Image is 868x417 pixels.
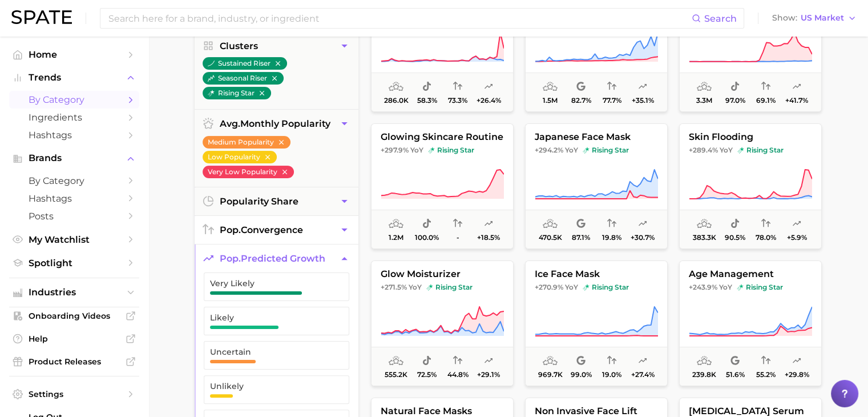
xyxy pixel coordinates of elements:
[417,97,437,105] span: 58.3%
[9,91,139,109] a: by Category
[9,46,139,63] a: Home
[692,371,716,379] span: 239.8k
[792,217,801,231] span: popularity predicted growth: Uncertain
[210,382,325,391] span: Unlikely
[29,389,120,399] span: Settings
[9,69,139,86] button: Trends
[689,146,718,154] span: +289.4%
[195,187,358,215] button: popularity share
[410,146,423,155] span: YoY
[29,130,120,141] span: Hashtags
[631,234,655,242] span: +30.7%
[565,283,578,292] span: YoY
[583,283,629,292] span: rising star
[761,354,770,368] span: popularity convergence: Medium Convergence
[220,224,303,235] span: convergence
[720,146,733,155] span: YoY
[602,97,621,105] span: 77.7%
[784,371,809,379] span: +29.8%
[208,60,215,67] img: sustained riser
[583,146,629,155] span: rising star
[381,283,407,291] span: +271.5%
[29,112,120,123] span: Ingredients
[9,150,139,167] button: Brands
[426,283,473,292] span: rising star
[9,254,139,272] a: Spotlight
[679,123,822,249] button: skin flooding+289.4% YoYrising starrising star383.3k90.5%78.0%+5.9%
[525,123,668,249] button: japanese face mask+294.2% YoYrising starrising star470.5k87.1%19.8%+30.7%
[538,234,562,242] span: 470.5k
[29,49,120,60] span: Home
[389,217,403,231] span: average monthly popularity: Medium Popularity
[389,80,403,94] span: average monthly popularity: Low Popularity
[756,371,776,379] span: 55.2%
[453,80,462,94] span: popularity convergence: High Convergence
[210,313,325,322] span: Likely
[697,354,712,368] span: average monthly popularity: Low Popularity
[725,97,745,105] span: 97.0%
[761,217,770,231] span: popularity convergence: High Convergence
[792,354,801,368] span: popularity predicted growth: Likely
[543,80,558,94] span: average monthly popularity: Medium Popularity
[680,132,821,142] span: skin flooding
[389,354,403,368] span: average monthly popularity: Low Popularity
[195,32,358,60] button: Clusters
[448,97,467,105] span: 73.3%
[29,258,120,268] span: Spotlight
[484,80,493,94] span: popularity predicted growth: Uncertain
[692,234,716,242] span: 383.3k
[29,73,120,83] span: Trends
[526,406,667,416] span: non invasive face lift
[631,371,654,379] span: +27.4%
[9,190,139,207] a: Hashtags
[484,217,493,231] span: popularity predicted growth: Uncertain
[638,80,647,94] span: popularity predicted growth: Likely
[543,217,558,231] span: average monthly popularity: Low Popularity
[29,356,120,367] span: Product Releases
[477,234,500,242] span: +18.5%
[220,118,330,129] span: monthly popularity
[476,97,500,105] span: +26.4%
[29,287,120,298] span: Industries
[9,231,139,248] a: My Watchlist
[535,146,563,154] span: +294.2%
[737,284,744,291] img: rising star
[607,217,616,231] span: popularity convergence: Very Low Convergence
[737,147,744,154] img: rising star
[756,97,776,105] span: 69.1%
[389,234,403,242] span: 1.2m
[801,15,844,21] span: US Market
[422,354,431,368] span: popularity share: TikTok
[576,354,586,368] span: popularity share: Google
[602,234,621,242] span: 19.8%
[680,406,821,416] span: [MEDICAL_DATA] serum
[638,217,647,231] span: popularity predicted growth: Likely
[730,217,740,231] span: popularity share: TikTok
[29,175,120,186] span: by Category
[208,90,215,97] img: rising star
[371,260,514,386] button: glow moisturizer+271.5% YoYrising starrising star555.2k72.5%44.8%+29.1%
[737,146,784,155] span: rising star
[689,283,717,291] span: +243.9%
[428,146,474,155] span: rising star
[576,217,586,231] span: popularity share: Google
[484,354,493,368] span: popularity predicted growth: Very Likely
[9,307,139,324] a: Onboarding Videos
[203,136,290,149] button: Medium Popularity
[730,80,740,94] span: popularity share: TikTok
[565,146,578,155] span: YoY
[417,371,437,379] span: 72.5%
[195,110,358,138] button: avg.monthly popularity
[9,386,139,403] a: Settings
[570,371,591,379] span: 99.0%
[428,147,435,154] img: rising star
[220,196,298,207] span: popularity share
[607,354,616,368] span: popularity convergence: Very Low Convergence
[203,166,294,178] button: Very Low Popularity
[9,126,139,144] a: Hashtags
[415,234,439,242] span: 100.0%
[761,80,770,94] span: popularity convergence: High Convergence
[203,72,284,85] button: seasonal riser
[9,172,139,190] a: by Category
[220,41,258,51] span: Clusters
